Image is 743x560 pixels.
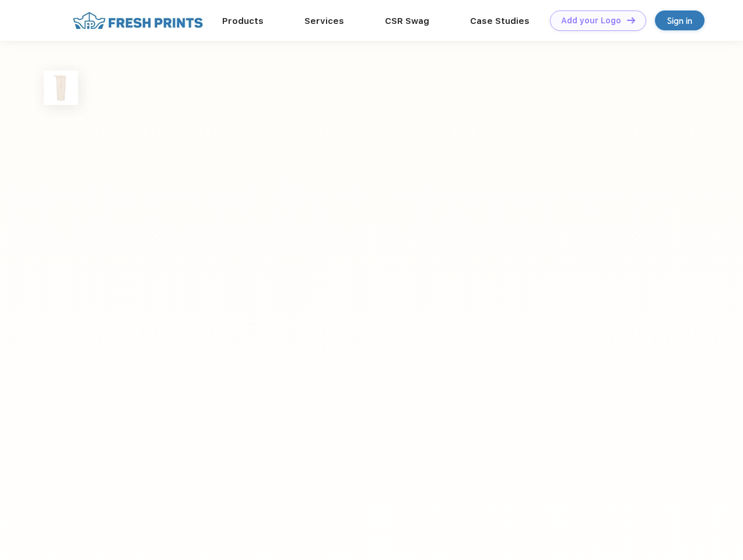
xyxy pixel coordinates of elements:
div: Add your Logo [561,16,621,26]
div: Sign in [667,14,692,27]
img: func=resize&h=100 [44,71,78,105]
a: Sign in [655,10,705,30]
img: fo%20logo%202.webp [69,10,206,31]
a: Products [222,16,264,26]
img: DT [627,17,635,23]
